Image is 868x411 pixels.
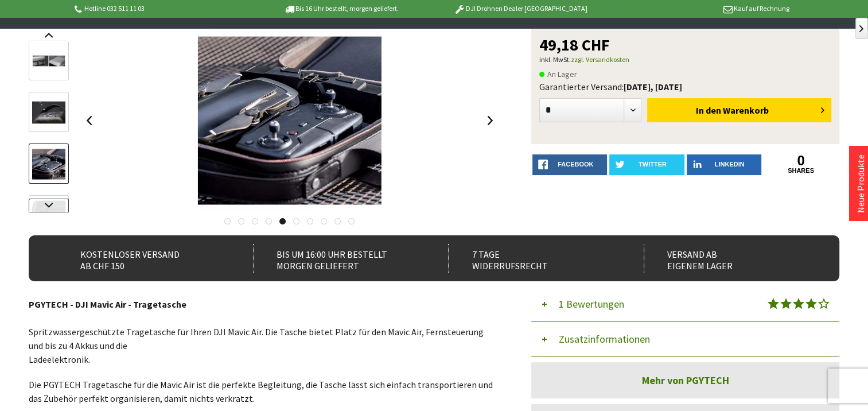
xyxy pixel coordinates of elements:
[647,98,831,122] button: In den Warenkorb
[764,154,838,167] a: 0
[696,104,721,116] span: In den
[448,244,620,273] div: 7 Tage Widerrufsrecht
[764,167,838,175] a: shares
[72,2,251,15] p: Hotline 032 511 11 03
[539,37,610,53] span: 49,18 CHF
[855,154,866,213] a: Neue Produkte
[610,2,789,15] p: Kauf auf Rechnung
[624,81,682,92] b: [DATE], [DATE]
[531,362,839,398] a: Mehr von PGYTECH
[29,297,499,366] p: Spritzwassergeschützte Tragetasche für Ihren DJI Mavic Air. Die Tasche bietet Platz für den Mavic...
[57,244,229,273] div: Kostenloser Versand ab CHF 150
[609,154,684,175] a: twitter
[859,25,863,32] span: 
[252,2,431,15] p: Bis 16 Uhr bestellt, morgen geliefert.
[431,2,610,15] p: DJI Drohnen Dealer [GEOGRAPHIC_DATA]
[29,298,186,310] strong: PGYTECH - DJI Mavic Air - Tragetasche
[539,53,831,67] p: inkl. MwSt.
[539,81,831,92] div: Garantierter Versand:
[723,104,769,116] span: Warenkorb
[571,55,629,64] a: zzgl. Versandkosten
[29,378,499,405] p: Die PGYTECH Tragetasche für die Mavic Air ist die perfekte Begleitung, die Tasche lässt sich einf...
[253,244,425,273] div: Bis um 16:00 Uhr bestellt Morgen geliefert
[531,322,839,356] button: Zusatzinformationen
[644,244,816,273] div: Versand ab eigenem Lager
[639,161,667,168] span: twitter
[687,154,761,175] a: LinkedIn
[715,161,745,168] span: LinkedIn
[531,287,839,322] button: 1 Bewertungen
[539,67,577,81] span: An Lager
[558,161,593,168] span: facebook
[532,154,607,175] a: facebook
